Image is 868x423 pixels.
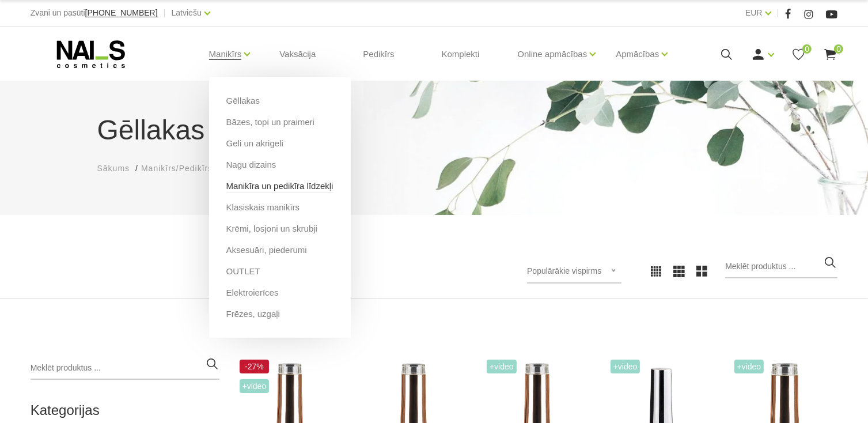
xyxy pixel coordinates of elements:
span: +Video [611,360,640,373]
a: Nagu dizains [226,158,276,171]
span: 0 [802,44,812,54]
a: Latviešu [172,6,202,20]
a: 0 [791,47,806,62]
a: Sākums [97,163,130,175]
input: Meklēt produktus ... [725,255,837,278]
a: Frēzes, uzgaļi [226,308,280,320]
a: Gēllakas [226,95,260,107]
a: EUR [745,6,763,20]
a: Apmācības [616,31,659,77]
a: Aksesuāri, piederumi [226,244,307,256]
span: [PHONE_NUMBER] [85,8,158,17]
a: 0 [823,47,837,62]
h1: Gēllakas [97,109,771,151]
input: Meklēt produktus ... [31,357,219,380]
span: +Video [734,360,764,373]
span: +Video [487,360,517,373]
span: | [164,6,166,20]
a: Bāzes, topi un praimeri [226,116,314,129]
span: | [777,6,779,20]
a: OUTLET [226,265,260,278]
span: Sākums [97,164,130,173]
a: Elektroierīces [226,286,279,299]
h2: Kategorijas [31,403,219,418]
a: Manikīrs [209,31,242,77]
div: Zvani un pasūti [31,6,158,20]
span: Manikīrs/Pedikīrs [141,164,213,173]
a: Klasiskais manikīrs [226,201,300,214]
a: Pedikīrs [354,27,403,82]
a: [PHONE_NUMBER] [85,9,158,17]
span: 0 [834,44,843,54]
a: Komplekti [433,27,489,82]
a: Online apmācības [517,31,587,77]
a: Geli un akrigeli [226,137,283,150]
a: Manikīra un pedikīra līdzekļi [226,180,333,192]
a: Krēmi, losjoni un skrubji [226,222,317,235]
span: -27% [240,360,270,373]
span: Populārākie vispirms [527,266,601,275]
span: +Video [240,379,270,393]
a: Vaksācija [270,27,325,82]
a: Manikīrs/Pedikīrs [141,163,213,175]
